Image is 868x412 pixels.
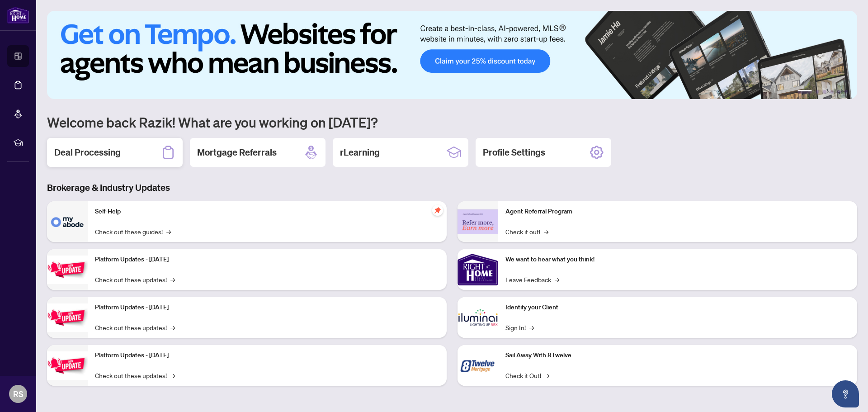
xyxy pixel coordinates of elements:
[197,146,277,159] h2: Mortgage Referrals
[458,209,498,234] img: Agent Referral Program
[47,201,88,242] img: Self-Help
[483,146,545,159] h2: Profile Settings
[830,90,834,94] button: 4
[54,146,121,159] h2: Deal Processing
[458,345,498,386] img: Sail Away With 8Twelve
[47,351,88,380] img: Platform Updates - June 23, 2025
[837,90,841,94] button: 5
[340,146,380,159] h2: rLearning
[545,370,549,380] span: →
[529,322,534,332] span: →
[95,303,439,313] p: Platform Updates - [DATE]
[95,255,439,265] p: Platform Updates - [DATE]
[505,370,549,380] a: Check it Out!→
[458,297,498,338] img: Identify your Client
[47,256,88,284] img: Platform Updates - July 21, 2025
[170,322,175,332] span: →
[816,90,819,94] button: 2
[95,227,171,237] a: Check out these guides!→
[95,350,439,360] p: Platform Updates - [DATE]
[7,7,29,24] img: logo
[95,322,175,332] a: Check out these updates!→
[832,380,859,407] button: Open asap
[505,275,559,284] a: Leave Feedback→
[47,303,88,332] img: Platform Updates - July 8, 2025
[505,350,850,360] p: Sail Away With 8Twelve
[555,275,559,284] span: →
[47,114,857,131] h1: Welcome back Razik! What are you working on [DATE]?
[170,370,175,380] span: →
[505,303,850,313] p: Identify your Client
[166,227,171,237] span: →
[505,322,534,332] a: Sign In!→
[505,227,548,237] a: Check it out!→
[505,207,850,217] p: Agent Referral Program
[13,388,24,400] span: RS
[47,181,857,194] h3: Brokerage & Industry Updates
[505,255,850,265] p: We want to hear what you think!
[544,227,548,237] span: →
[95,275,175,284] a: Check out these updates!→
[823,90,826,94] button: 3
[95,370,175,380] a: Check out these updates!→
[458,249,498,290] img: We want to hear what you think!
[844,90,848,94] button: 6
[170,275,175,284] span: →
[797,90,812,94] button: 1
[47,11,857,99] img: Slide 0
[95,207,439,217] p: Self-Help
[432,205,443,216] span: pushpin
